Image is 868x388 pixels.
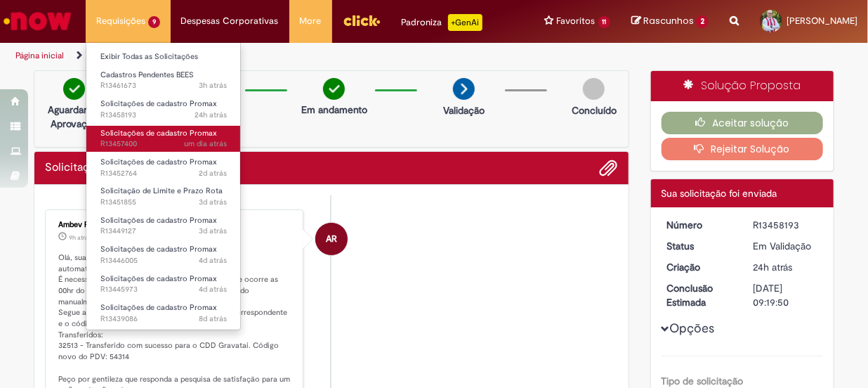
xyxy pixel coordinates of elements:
[662,112,824,134] button: Aceitar solução
[100,98,217,109] span: Solicitações de cadastro Promax
[662,187,777,200] span: Sua solicitação foi enviada
[199,255,227,266] time: 25/08/2025 18:00:58
[100,284,227,295] span: R13445973
[315,223,348,255] div: Ambev RPA
[86,42,241,330] ul: Requisições
[572,103,617,117] p: Concluído
[100,197,227,208] span: R13451855
[662,138,824,160] button: Rejeitar Solução
[63,78,85,100] img: check-circle-green.png
[100,255,227,266] span: R13446005
[100,168,227,179] span: R13452764
[86,271,241,297] a: Aberto R13445973 : Solicitações de cadastro Promax
[45,162,209,174] h2: Solicitações de cadastro Promax Histórico de tíquete
[199,168,227,179] span: 2d atrás
[753,260,818,274] div: 28/08/2025 14:19:40
[662,375,744,387] b: Tipo de solicitação
[184,138,227,149] time: 28/08/2025 11:53:25
[69,233,91,242] time: 29/08/2025 05:34:04
[86,183,241,209] a: Aberto R13451855 : Solicitação de Limite e Prazo Rota
[343,10,381,31] img: click_logo_yellow_360x200.png
[199,255,227,266] span: 4d atrás
[753,239,818,253] div: Em Validação
[100,80,227,91] span: R13461673
[148,16,160,28] span: 9
[753,281,818,309] div: [DATE] 09:19:50
[199,226,227,236] span: 3d atrás
[11,43,568,69] ul: Trilhas de página
[453,78,475,100] img: arrow-next.png
[15,50,64,61] a: Página inicial
[657,239,743,253] dt: Status
[58,221,292,229] div: Ambev RPA
[86,49,241,65] a: Exibir Todas as Solicitações
[1,7,74,35] img: ServiceNow
[199,80,227,91] time: 29/08/2025 10:56:36
[100,110,227,121] span: R13458193
[100,244,217,254] span: Solicitações de cadastro Promax
[643,14,694,27] span: Rascunhos
[40,103,108,131] p: Aguardando Aprovação
[100,157,217,167] span: Solicitações de cadastro Promax
[69,233,91,242] span: 9h atrás
[199,313,227,324] span: 8d atrás
[86,126,241,152] a: Aberto R13457400 : Solicitações de cadastro Promax
[753,218,818,232] div: R13458193
[583,78,605,100] img: img-circle-grey.png
[696,15,709,28] span: 2
[86,213,241,239] a: Aberto R13449127 : Solicitações de cadastro Promax
[100,128,217,138] span: Solicitações de cadastro Promax
[86,67,241,93] a: Aberto R13461673 : Cadastros Pendentes BEES
[86,96,241,122] a: Aberto R13458193 : Solicitações de cadastro Promax
[199,284,227,295] span: 4d atrás
[631,15,709,28] a: Rascunhos
[184,138,227,149] span: um dia atrás
[199,197,227,207] span: 3d atrás
[326,222,337,256] span: AR
[199,80,227,91] span: 3h atrás
[753,261,792,273] span: 24h atrás
[657,281,743,309] dt: Conclusão Estimada
[100,215,217,226] span: Solicitações de cadastro Promax
[100,226,227,237] span: R13449127
[448,14,482,31] p: +GenAi
[199,168,227,179] time: 27/08/2025 14:26:35
[443,103,485,117] p: Validação
[100,186,223,196] span: Solicitação de Limite e Prazo Rota
[600,159,618,177] button: Adicionar anexos
[100,302,217,313] span: Solicitações de cadastro Promax
[86,155,241,181] a: Aberto R13452764 : Solicitações de cadastro Promax
[301,103,367,117] p: Em andamento
[753,261,792,273] time: 28/08/2025 14:19:40
[323,78,345,100] img: check-circle-green.png
[181,14,279,28] span: Despesas Corporativas
[96,14,145,28] span: Requisições
[86,300,241,326] a: Aberto R13439086 : Solicitações de cadastro Promax
[199,284,227,295] time: 25/08/2025 17:55:11
[199,226,227,236] time: 26/08/2025 15:34:09
[300,14,322,28] span: More
[195,110,227,120] span: 24h atrás
[402,14,482,31] div: Padroniza
[557,14,596,28] span: Favoritos
[100,273,217,284] span: Solicitações de cadastro Promax
[86,242,241,268] a: Aberto R13446005 : Solicitações de cadastro Promax
[199,313,227,324] time: 22/08/2025 10:37:37
[100,138,227,150] span: R13457400
[657,218,743,232] dt: Número
[100,70,194,80] span: Cadastros Pendentes BEES
[651,71,834,101] div: Solução Proposta
[100,313,227,325] span: R13439086
[598,16,611,28] span: 11
[199,197,227,207] time: 27/08/2025 11:22:43
[657,260,743,274] dt: Criação
[787,15,857,27] span: [PERSON_NAME]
